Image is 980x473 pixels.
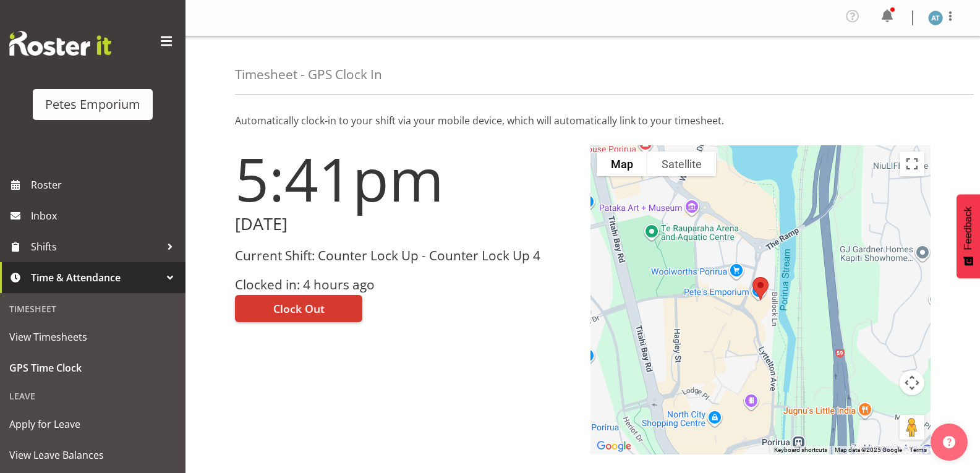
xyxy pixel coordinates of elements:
[235,145,576,212] h1: 5:41pm
[3,322,182,352] a: View Timesheets
[900,151,924,176] button: Toggle fullscreen view
[3,409,182,440] a: Apply for Leave
[235,113,931,128] p: Automatically clock-in to your shift via your mobile device, which will automatically link to you...
[31,268,161,287] span: Time & Attendance
[9,446,176,464] span: View Leave Balances
[3,440,182,471] a: View Leave Balances
[594,438,634,454] a: Open this area in Google Maps (opens a new window)
[9,328,176,346] span: View Timesheets
[235,67,382,82] h4: Timesheet - GPS Clock In
[3,383,182,409] div: Leave
[835,446,902,453] span: Map data ©2025 Google
[594,438,634,454] img: Google
[963,207,974,250] span: Feedback
[45,95,140,114] div: Petes Emporium
[928,11,943,25] img: alex-micheal-taniwha5364.jpg
[235,249,576,263] h3: Current Shift: Counter Lock Up - Counter Lock Up 4
[3,296,182,322] div: Timesheet
[647,151,716,176] button: Show satellite imagery
[235,278,576,292] h3: Clocked in: 4 hours ago
[235,215,576,234] h2: [DATE]
[597,151,647,176] button: Show street map
[3,352,182,383] a: GPS Time Clock
[9,31,111,56] img: Rosterit website logo
[31,237,161,256] span: Shifts
[774,446,827,454] button: Keyboard shortcuts
[9,359,176,377] span: GPS Time Clock
[910,446,927,453] a: Terms (opens in new tab)
[9,415,176,433] span: Apply for Leave
[900,370,924,395] button: Map camera controls
[31,176,179,194] span: Roster
[31,207,179,225] span: Inbox
[273,300,325,317] span: Clock Out
[943,436,955,448] img: help-xxl-2.png
[957,194,980,278] button: Feedback - Show survey
[900,415,924,440] button: Drag Pegman onto the map to open Street View
[235,295,362,322] button: Clock Out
